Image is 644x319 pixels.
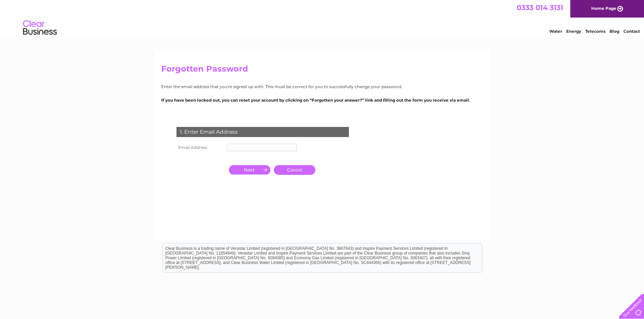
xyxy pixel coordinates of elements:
[161,97,483,103] p: If you have been locked out, you can reset your account by clicking on “Forgotten your answer?” l...
[23,18,57,38] img: logo.png
[623,29,640,34] a: Contact
[163,4,482,33] div: Clear Business is a trading name of Verastar Limited (registered in [GEOGRAPHIC_DATA] No. 3667643...
[517,3,563,12] a: 0333 014 3131
[274,165,315,175] a: Cancel
[585,29,605,34] a: Telecoms
[175,142,225,153] th: Email Address
[566,29,581,34] a: Energy
[161,83,483,90] p: Enter the email address that you're signed up with. This must be correct for you to successfully ...
[176,127,349,137] div: 1. Enter Email Address
[610,29,619,34] a: Blog
[161,64,483,77] h2: Forgotten Password
[549,29,562,34] a: Water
